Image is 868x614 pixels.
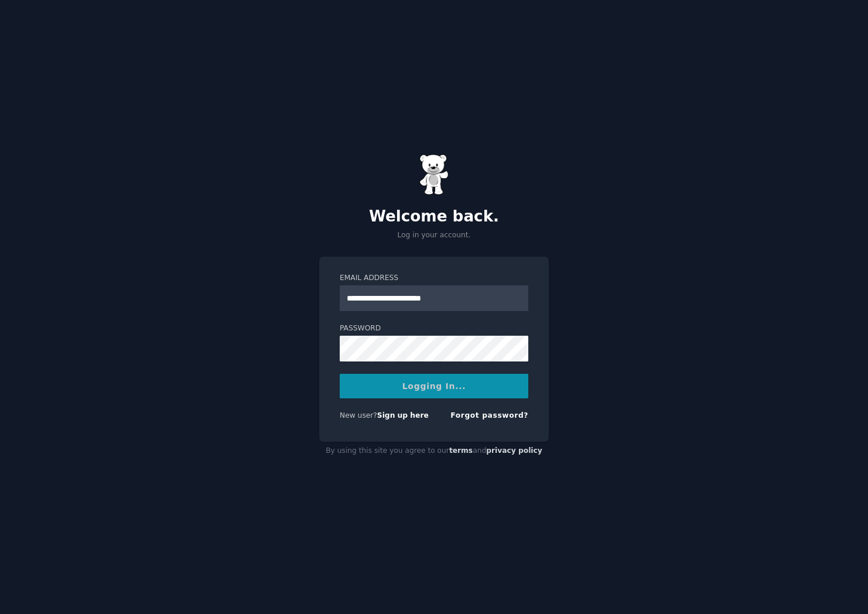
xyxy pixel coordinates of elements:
[419,154,449,195] img: Gummy Bear
[486,446,542,455] a: privacy policy
[340,323,528,334] label: Password
[319,207,549,226] h2: Welcome back.
[450,411,528,419] a: Forgot password?
[319,230,549,241] p: Log in your account.
[319,442,549,460] div: By using this site you agree to our and
[377,411,429,419] a: Sign up here
[449,446,473,455] a: terms
[340,273,528,284] label: Email Address
[340,411,377,419] span: New user?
